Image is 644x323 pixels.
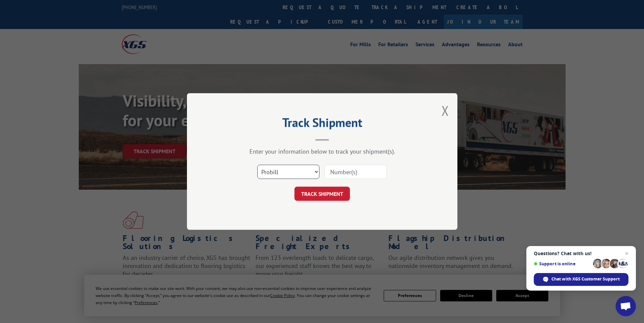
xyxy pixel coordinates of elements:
[221,147,424,155] div: Enter your information below to track your shipment(s).
[551,276,620,282] span: Chat with XGS Customer Support
[325,165,387,179] input: Number(s)
[534,251,628,256] span: Questions? Chat with us!
[623,249,631,258] span: Close chat
[534,261,591,266] span: Support is online
[442,102,449,119] button: Close modal
[294,187,350,201] button: TRACK SHIPMENT
[221,118,424,131] h2: Track Shipment
[534,273,628,286] div: Chat with XGS Customer Support
[616,296,636,316] div: Open chat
